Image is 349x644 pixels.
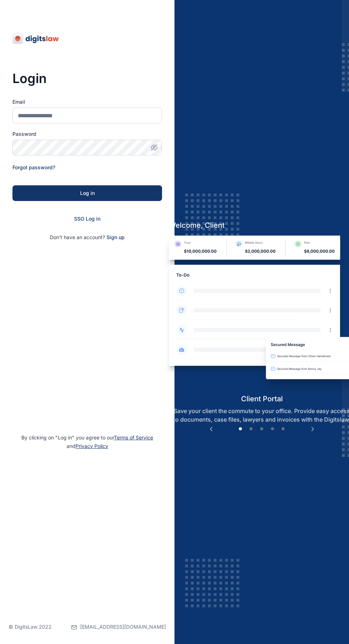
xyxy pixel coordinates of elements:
a: Sign up [106,234,125,240]
div: Log in [24,190,151,197]
label: Email [12,98,162,105]
button: 5 [280,426,287,433]
button: 1 [237,426,244,433]
a: Terms of Service [114,434,153,441]
p: By clicking on "Log in" you agree to our [9,433,166,450]
p: Don't have an account? [12,234,162,241]
p: © DigitsLaw 2022 [9,623,52,630]
a: Privacy Policy [75,443,108,449]
span: Sign up [106,234,125,241]
button: 2 [248,426,255,433]
button: 3 [258,426,265,433]
label: Password [12,130,162,138]
button: Previous [208,426,215,433]
a: Forgot password? [12,164,55,170]
span: [EMAIL_ADDRESS][DOMAIN_NAME] [80,623,166,630]
span: and [67,443,108,449]
button: Log in [12,185,162,201]
button: Next [309,426,316,433]
h3: Login [12,71,162,86]
a: [EMAIL_ADDRESS][DOMAIN_NAME] [71,610,166,644]
a: SSO Log in [74,216,100,222]
img: digitslaw-logo [12,33,59,44]
button: 4 [269,426,276,433]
